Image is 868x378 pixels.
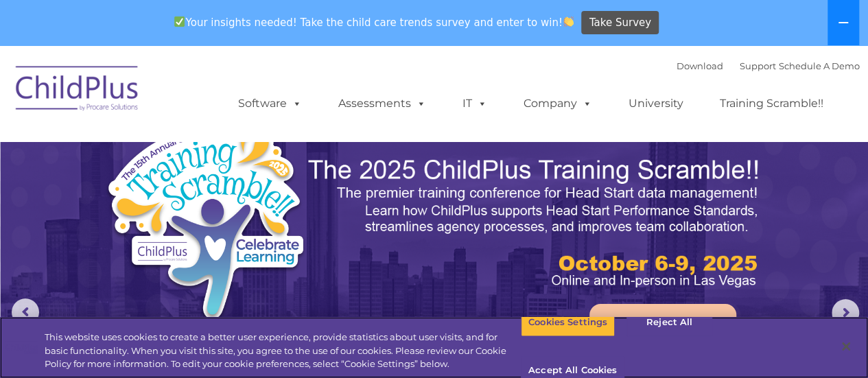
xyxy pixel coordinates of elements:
span: Phone number [191,147,249,157]
a: Software [224,90,316,117]
img: ✅ [174,16,185,27]
a: Support [740,60,776,71]
button: Close [831,331,861,362]
span: Your insights needed! Take the child care trends survey and enter to win! [169,9,580,36]
div: This website uses cookies to create a better user experience, provide statistics about user visit... [45,331,521,371]
img: ChildPlus by Procare Solutions [9,56,146,125]
img: 👏 [563,16,574,27]
a: Assessments [325,90,440,117]
button: Reject All [626,308,712,337]
span: Take Survey [589,11,651,35]
a: Download [677,60,723,71]
a: Company [510,90,606,117]
a: Training Scramble!! [706,90,837,117]
a: IT [449,90,501,117]
a: University [615,90,697,117]
button: Cookies Settings [521,308,615,337]
span: Last name [191,91,233,101]
a: Learn More [589,304,736,342]
a: Schedule A Demo [779,60,860,71]
a: Take Survey [581,11,659,35]
font: | [677,60,860,71]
